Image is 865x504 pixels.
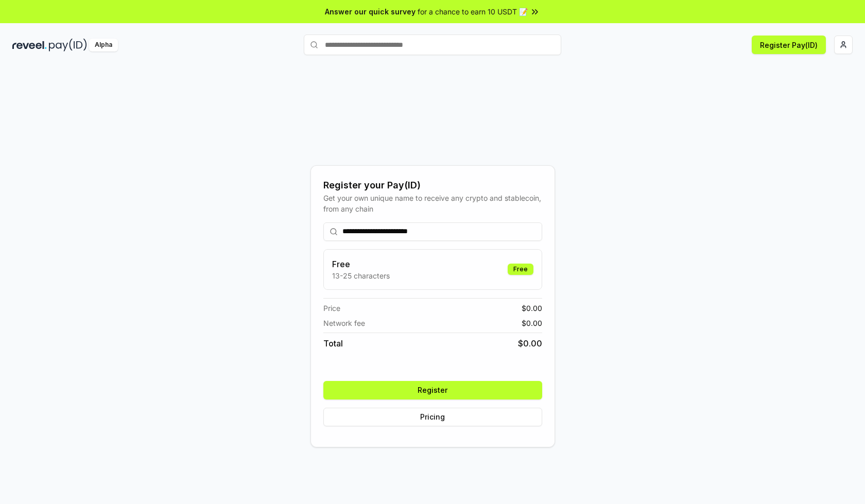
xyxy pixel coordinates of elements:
div: Register your Pay(ID) [323,178,542,193]
button: Register [323,381,542,399]
div: Alpha [89,39,118,51]
div: Get your own unique name to receive any crypto and stablecoin, from any chain [323,193,542,214]
div: Free [508,264,533,275]
span: $ 0.00 [518,337,542,350]
span: $ 0.00 [522,318,542,328]
button: Register Pay(ID) [752,36,826,54]
span: for a chance to earn 10 USDT 📝 [418,6,528,17]
button: Pricing [323,408,542,426]
span: Total [323,337,343,350]
span: $ 0.00 [522,303,542,314]
img: pay_id [49,39,87,51]
img: reveel_dark [12,39,47,51]
h3: Free [332,258,390,270]
span: Answer our quick survey [325,6,416,17]
p: 13-25 characters [332,270,390,281]
span: Price [323,303,340,314]
span: Network fee [323,318,365,328]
